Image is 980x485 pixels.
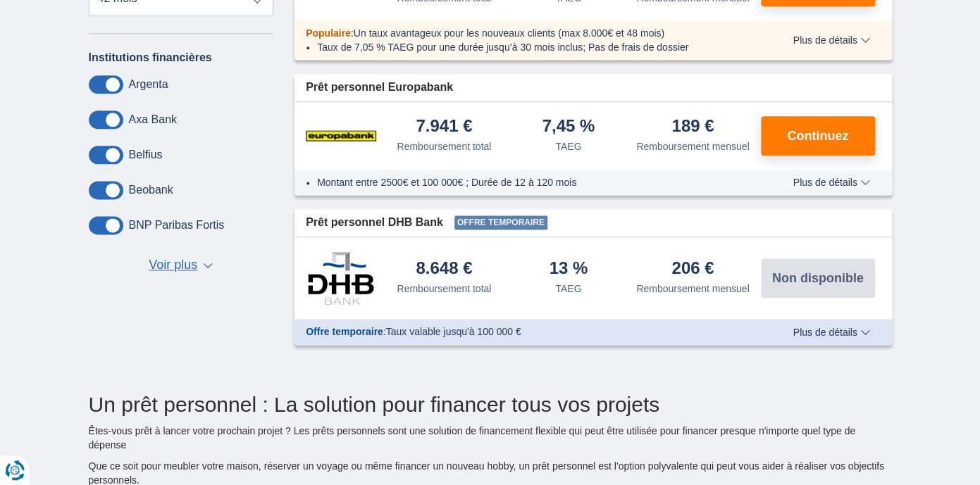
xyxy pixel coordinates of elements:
span: Plus de détails [793,327,869,337]
span: Plus de détails [793,177,869,187]
h2: Un prêt personnel : La solution pour financer tous vos projets [89,393,892,416]
li: Taux de 7,05 % TAEG pour une durée jusqu’à 30 mois inclus; Pas de frais de dossier [317,40,752,54]
label: Argenta [129,78,168,91]
button: Plus de détails [782,34,880,46]
span: Populaire [306,27,351,39]
button: Plus de détails [782,177,880,188]
div: TAEG [555,139,581,153]
div: : [294,26,763,40]
label: BNP Paribas Fortis [129,219,225,232]
label: Beobank [129,184,173,196]
span: Un taux avantageux pour les nouveaux clients (max 8.000€ et 48 mois) [354,27,664,39]
img: pret personnel Europabank [306,118,376,153]
span: Prêt personnel Europabank [306,80,453,96]
div: TAEG [555,282,581,296]
div: Remboursement total [397,282,491,296]
p: Êtes-vous prêt à lancer votre prochain projet ? Les prêts personnels sont une solution de finance... [89,423,892,451]
span: Offre temporaire [454,215,547,229]
label: Belfius [129,149,163,161]
button: Plus de détails [782,327,880,338]
button: Non disponible [761,258,875,298]
div: 206 € [671,260,714,279]
div: 7,45 % [542,118,595,137]
img: pret personnel DHB Bank [306,251,376,305]
button: Voir plus ▼ [144,256,217,275]
span: Prêt personnel DHB Bank [306,215,443,231]
span: Voir plus [149,256,197,275]
div: Remboursement mensuel [636,139,749,153]
span: Offre temporaire [306,326,383,337]
div: 189 € [671,118,714,137]
span: ▼ [203,263,213,268]
div: : [294,325,763,339]
label: Institutions financières [89,51,212,64]
span: Taux valable jusqu'à 100 000 € [386,326,521,337]
div: 8.648 € [416,260,472,279]
span: Continuez [787,130,848,142]
div: 7.941 € [416,118,472,137]
div: Remboursement total [397,139,491,153]
div: 13 % [549,260,588,279]
label: Axa Bank [129,113,177,126]
span: Plus de détails [793,35,869,45]
div: Remboursement mensuel [636,282,749,296]
li: Montant entre 2500€ et 100 000€ ; Durée de 12 à 120 mois [317,175,752,189]
span: Non disponible [772,272,864,284]
button: Continuez [761,116,875,156]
